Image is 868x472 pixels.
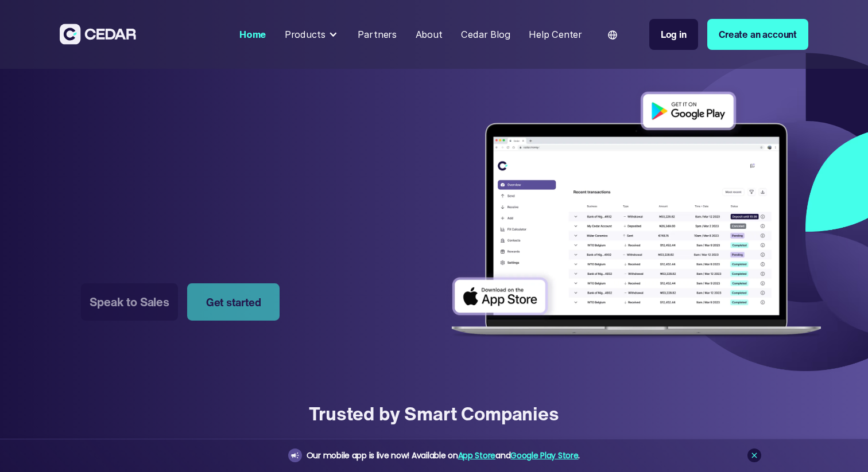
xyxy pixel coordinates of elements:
div: Log in [661,28,687,41]
img: world icon [608,30,617,40]
a: Help Center [524,22,587,47]
img: Dashboard of transactions [443,84,830,347]
a: Home [235,22,271,47]
a: Log in [649,19,698,50]
div: Partners [358,28,397,41]
a: Cedar Blog [456,22,515,47]
div: Home [239,28,266,41]
div: About [416,28,443,41]
a: Get started [187,283,280,321]
div: Help Center [529,28,582,41]
div: Cedar Blog [461,28,510,41]
a: Speak to Sales [81,283,178,321]
a: About [410,22,447,47]
a: Partners [353,22,401,47]
div: Products [285,28,325,41]
a: Create an account [707,19,808,50]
